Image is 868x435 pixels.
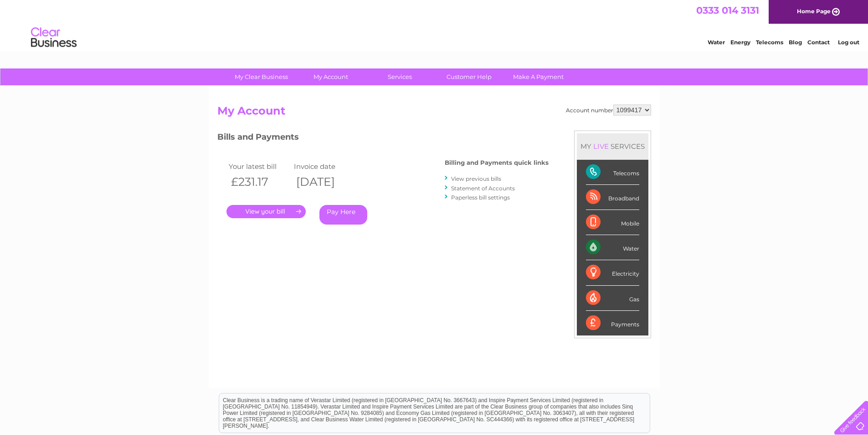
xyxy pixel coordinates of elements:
[224,68,299,85] a: My Clear Business
[226,205,306,218] a: .
[586,286,639,311] div: Gas
[217,131,549,147] h3: Bills and Payments
[319,205,367,225] a: Pay Here
[756,39,783,46] a: Telecoms
[293,68,368,85] a: My Account
[451,185,515,192] a: Statement of Accounts
[586,160,639,185] div: Telecoms
[696,5,759,16] a: 0333 014 3131
[586,185,639,210] div: Broadband
[577,133,648,159] div: MY SERVICES
[586,311,639,335] div: Payments
[292,160,357,173] td: Invoice date
[431,68,507,85] a: Customer Help
[566,105,651,115] div: Account number
[226,173,292,191] th: £231.17
[445,159,549,166] h4: Billing and Payments quick links
[226,160,292,173] td: Your latest bill
[501,68,576,85] a: Make A Payment
[219,5,650,44] div: Clear Business is a trading name of Verastar Limited (registered in [GEOGRAPHIC_DATA] No. 3667643...
[807,39,830,46] a: Contact
[31,24,77,52] img: logo.png
[292,173,357,191] th: [DATE]
[451,175,501,182] a: View previous bills
[362,68,437,85] a: Services
[451,194,510,201] a: Paperless bill settings
[591,142,611,151] div: LIVE
[586,260,639,285] div: Electricity
[586,235,639,260] div: Water
[789,39,802,46] a: Blog
[217,105,651,122] h2: My Account
[730,39,750,46] a: Energy
[708,39,725,46] a: Water
[838,39,859,46] a: Log out
[586,210,639,235] div: Mobile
